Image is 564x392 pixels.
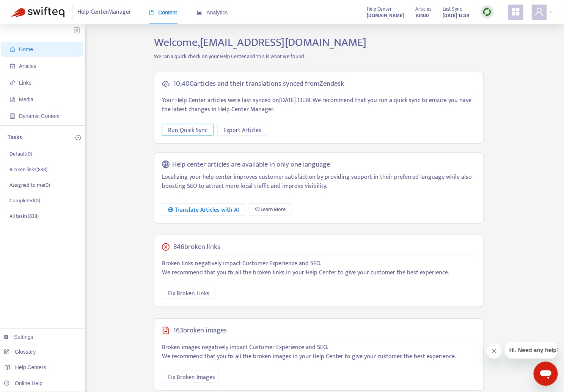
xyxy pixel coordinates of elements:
[9,212,39,220] p: All tasks ( 838 )
[11,7,64,17] img: Swifteq
[162,259,476,277] p: Broken links negatively impact Customer Experience and SEO. We recommend that you fix all the bro...
[443,11,469,20] strong: [DATE] 13:39
[443,5,462,13] span: Last Sync
[8,133,22,142] p: Tasks
[4,349,36,355] a: Glossary
[162,327,170,334] span: file-image
[78,5,132,19] span: Help Center Manager
[10,113,15,119] span: container
[149,9,177,16] span: Content
[162,343,476,361] p: Broken images negatively impact Customer Experience and SEO. We recommend that you fix all the br...
[10,63,15,69] span: account-book
[367,11,404,20] a: [DOMAIN_NAME]
[197,9,228,16] span: Analytics
[10,97,15,102] span: file-image
[511,7,520,16] span: appstore
[367,5,392,13] span: Help Center
[173,243,220,252] h5: 846 broken links
[5,5,55,11] span: Hi. Need any help?
[261,205,286,214] span: Learn More
[162,96,476,114] p: Your Help Center articles were last synced on [DATE] 13:39 . We recommend that you run a quick sy...
[487,343,502,359] iframe: メッセージを閉じる
[168,205,239,215] div: Translate Articles with AI
[9,197,40,205] p: Completed ( 0 )
[148,52,490,60] p: We ran a quick check on your Help Center and this is what we found
[162,243,170,251] span: close-circle
[19,96,33,102] span: Media
[10,80,15,85] span: link
[249,203,292,216] a: Learn More
[75,135,81,140] span: plus-circle
[168,373,215,382] span: Fix Broken Images
[367,11,404,20] strong: [DOMAIN_NAME]
[162,173,476,191] p: Localizing your help center improves customer satisfaction by providing support in their preferre...
[19,80,31,86] span: Links
[217,124,267,136] button: Export Articles
[415,5,431,13] span: Articles
[197,10,202,15] span: area-chart
[4,380,42,386] a: Online Help
[154,33,366,52] span: Welcome, [EMAIL_ADDRESS][DOMAIN_NAME]
[9,181,50,189] p: Assigned to me ( 0 )
[19,46,33,52] span: Home
[168,289,209,298] span: Fix Broken Links
[9,165,47,173] p: Broken links ( 838 )
[535,7,544,16] span: user
[173,80,344,88] h5: 10,400 articles and their translations synced from Zendesk
[9,150,32,158] p: Default ( 0 )
[19,113,60,119] span: Dynamic Content
[505,342,558,359] iframe: 会社からのメッセージ
[168,126,207,135] span: Run Quick Sync
[415,11,429,20] strong: 10400
[173,161,330,169] h5: Help center articles are available in only one language
[173,326,227,335] h5: 163 broken images
[162,203,245,216] button: Translate Articles with AI
[482,7,492,17] img: sync.dc5367851b00ba804db3.png
[534,362,558,386] iframe: メッセージングウィンドウを開くボタン
[10,47,15,52] span: home
[162,371,219,383] button: Fix Broken Images
[15,364,46,370] span: Help Centers
[162,161,170,169] span: global
[149,10,154,15] span: book
[19,63,36,69] span: Articles
[223,126,261,135] span: Export Articles
[162,287,215,299] button: Fix Broken Links
[162,124,214,136] button: Run Quick Sync
[162,80,170,88] span: cloud-sync
[4,334,33,340] a: Settings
